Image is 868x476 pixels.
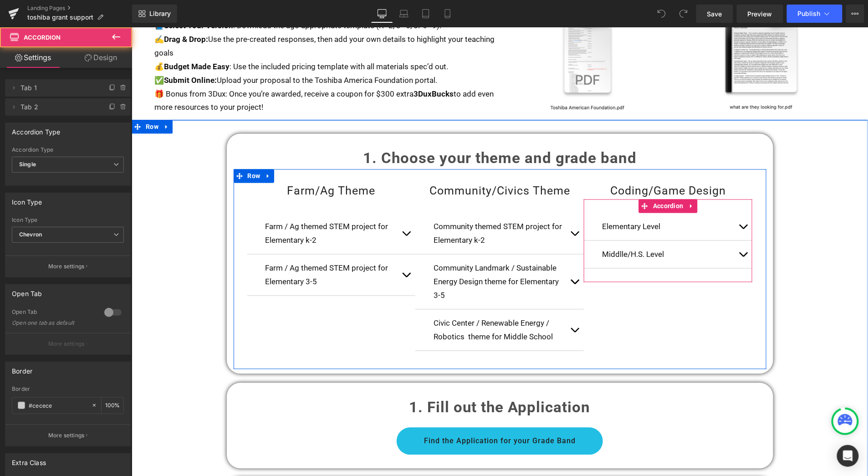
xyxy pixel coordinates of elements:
[5,333,130,354] button: More settings
[452,156,621,172] h1: Coding/Game Design
[393,5,415,23] a: Laptop
[282,62,322,71] strong: 3DuxBucks
[12,454,46,466] div: Extra Class
[737,5,783,23] a: Preview
[116,156,284,172] h1: Farm/Ag Theme
[846,5,864,23] button: More
[32,35,98,44] strong: Budget Made Easy
[278,371,459,389] strong: 1. Fill out the Application
[32,7,77,16] strong: Drag & Drop:
[19,231,42,238] b: Chevron
[12,285,42,297] div: Open Tab
[24,34,61,41] span: Accordion
[748,9,772,19] span: Preview
[20,79,97,97] span: Tab 1
[48,431,85,440] p: More settings
[12,362,32,375] div: Border
[371,5,393,23] a: Desktop
[23,33,368,46] p: 💰 : Use the included pricing template with all materials spec’d out.
[674,5,693,23] button: Redo
[29,93,41,107] a: Expand / Collapse
[114,142,131,156] span: Row
[12,308,95,318] div: Open Tab
[32,48,85,57] strong: Submit Online:
[23,60,368,87] p: 🎁 Bonus from 3Dux: Once you’re awarded, receive a coupon for $300 extra to add even more resource...
[12,93,29,107] span: Row
[48,340,85,348] p: More settings
[102,398,123,414] div: %
[131,142,143,156] a: Expand / Collapse
[292,407,444,421] span: Find the Application for your Grade Band
[302,236,427,273] strong: Community Landmark / Sustainable Energy Design theme for Elementary 3-5
[415,5,437,23] a: Tablet
[23,46,368,60] p: ✅ Upload your proposal to the Toshiba America Foundation portal.
[20,98,97,116] span: Tab 2
[27,14,93,21] span: toshiba grant support
[284,156,452,172] h1: Community/Civics Theme
[12,193,42,206] div: Icon Type
[12,320,94,326] div: Open one tab as default
[132,5,177,23] a: New Library
[653,5,671,23] button: Undo
[134,236,257,259] strong: Farm / Ag themed STEM project for Elementary 3-5
[5,425,130,446] button: More settings
[5,256,130,277] button: More settings
[12,147,124,153] div: Accordion Type
[23,5,368,33] p: ✍️ Use the pre-created responses, then add your own details to highlight your teaching goals
[12,123,61,136] div: Accordion Type
[707,9,722,19] span: Save
[470,223,532,232] strong: Middlle/H.S. Level
[437,5,459,23] a: Mobile
[231,122,505,140] strong: 1. Choose your theme and grade band
[798,10,821,17] span: Publish
[265,400,471,428] a: Find the Application for your Grade Band
[19,161,36,168] b: Single
[837,445,859,467] div: Open Intercom Messenger
[470,195,529,204] strong: Elementary Level
[27,5,132,12] a: Landing Pages
[787,5,842,23] button: Publish
[302,195,430,218] strong: Community themed STEM project for Elementary k-2
[12,217,124,223] div: Icon Type
[554,172,566,186] a: Expand / Collapse
[68,47,134,68] a: Design
[12,386,124,392] div: Border
[519,172,554,186] span: Accordion
[149,10,171,18] span: Library
[302,292,421,314] strong: Civic Center / Renewable Energy / Robotics theme for Middle School
[134,195,257,218] strong: Farm / Ag themed STEM project for Elementary k-2
[48,262,85,271] p: More settings
[29,400,87,410] input: Color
